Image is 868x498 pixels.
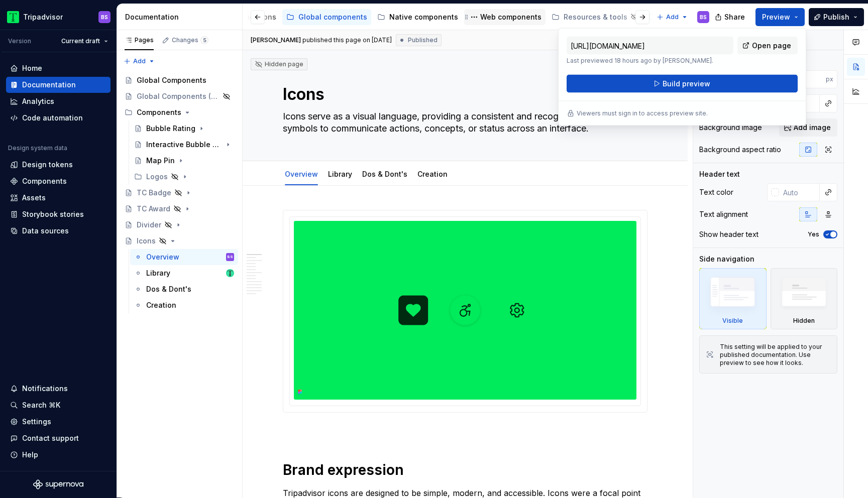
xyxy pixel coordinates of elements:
div: Background image [699,122,762,133]
button: Build preview [567,75,798,93]
div: This setting will be applied to your published documentation. Use preview to see how it looks. [720,343,831,367]
div: Side navigation [699,254,754,264]
button: Publish [809,8,864,26]
button: Help [6,447,111,463]
a: Dos & Dont's [130,281,238,297]
div: published this page on [DATE] [302,36,392,44]
div: BS [700,13,707,21]
p: Viewers must sign in to access preview site. [577,109,708,117]
div: Documentation [22,80,76,90]
div: Design tokens [22,160,73,170]
div: TC Award [137,204,170,214]
img: 0ed0e8b8-9446-497d-bad0-376821b19aa5.png [7,11,19,23]
a: Web components [464,9,546,25]
span: Add [666,13,679,21]
a: Creation [130,297,238,313]
a: Map Pin [130,153,238,169]
img: Thomas Dittmer [226,269,234,277]
label: Yes [808,230,819,238]
textarea: Icons serve as a visual language, providing a consistent and recognizable set of symbols to commu... [281,108,645,137]
a: Design tokens [6,157,111,173]
div: Icons [137,236,156,246]
button: Add [654,10,691,24]
a: Bubble Rating [130,120,238,137]
a: Icons [121,233,238,249]
button: Share [710,8,751,26]
div: Hidden [771,268,838,329]
button: TripadvisorBS [2,6,115,28]
div: Contact support [22,433,79,443]
button: Add image [779,118,837,137]
button: Current draft [57,34,113,48]
button: Search ⌘K [6,397,111,413]
a: OverviewBS [130,249,238,265]
div: TC Badge [137,188,171,198]
span: Share [724,12,745,22]
span: Open page [752,41,791,51]
a: LibraryThomas Dittmer [130,265,238,281]
a: Global Components [121,72,238,88]
button: Notifications [6,381,111,397]
a: Divider [121,217,238,233]
div: Hidden page [255,60,303,68]
span: Published [408,36,438,44]
div: Divider [137,220,161,230]
div: Creation [413,163,452,184]
div: Dos & Dont's [358,163,411,184]
div: Components [22,176,67,186]
a: Components [6,173,111,189]
div: Global components [298,12,367,22]
span: Build preview [663,79,710,89]
div: Data sources [22,226,69,236]
div: Page tree [121,72,238,313]
div: BS [101,13,108,21]
div: Overview [146,252,179,262]
a: Storybook stories [6,206,111,222]
button: Contact support [6,430,111,446]
div: Logos [130,169,238,185]
svg: Supernova Logo [33,479,83,489]
span: Add image [794,122,831,133]
a: Interactive Bubble Rating [130,137,238,153]
a: Settings [6,414,111,430]
span: Publish [823,12,849,22]
button: Add [121,54,158,68]
div: Pages [125,36,154,44]
a: Analytics [6,93,111,109]
div: Assets [22,193,46,203]
div: Interactive Bubble Rating [146,140,222,150]
div: Visible [699,268,767,329]
a: Documentation [6,77,111,93]
span: 5 [200,36,208,44]
input: Auto [787,70,826,88]
div: Page tree [50,7,453,27]
div: Creation [146,300,176,310]
a: Native components [373,9,462,25]
div: Tripadvisor [23,12,63,22]
div: Resources & tools [564,12,627,22]
a: Open page [737,37,798,55]
a: Global Components (Reference) [121,88,238,104]
div: Overview [281,163,322,184]
input: Auto [779,183,820,201]
div: Storybook stories [22,209,84,219]
div: Dos & Dont's [146,284,191,294]
a: TC Badge [121,185,238,201]
div: Text alignment [699,209,748,219]
div: Settings [22,417,51,427]
div: Native components [389,12,458,22]
div: Visible [722,317,743,325]
a: Data sources [6,223,111,239]
div: Web components [480,12,541,22]
div: Changes [172,36,208,44]
a: Home [6,60,111,76]
div: Help [22,450,38,460]
div: Library [146,268,170,278]
div: Design system data [8,144,67,152]
div: Home [22,63,42,73]
textarea: Icons [281,82,645,106]
div: Code automation [22,113,83,123]
div: Global Components (Reference) [137,91,220,101]
a: Global components [282,9,371,25]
